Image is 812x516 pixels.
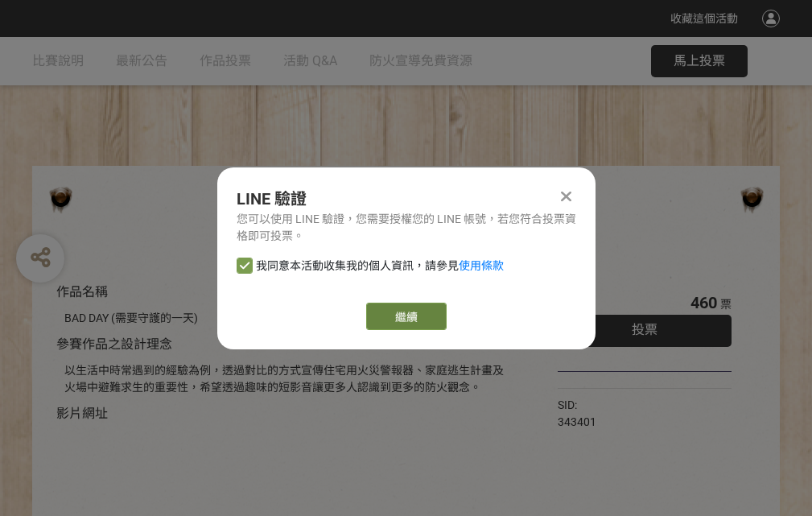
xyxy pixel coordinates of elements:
iframe: Facebook Share [600,397,681,413]
a: 最新公告 [116,37,167,85]
span: 比賽說明 [32,53,84,68]
span: 作品名稱 [56,284,108,299]
div: LINE 驗證 [237,187,576,211]
span: 活動 Q&A [283,53,337,68]
span: SID: 343401 [558,398,596,428]
a: 繼續 [366,303,447,330]
span: 我同意本活動收集我的個人資訊，請參見 [256,258,504,275]
span: 最新公告 [116,53,167,68]
div: 您可以使用 LINE 驗證，您需要授權您的 LINE 帳號，若您符合投票資格即可投票。 [237,211,576,245]
a: 防火宣導免費資源 [369,37,472,85]
a: 作品投票 [200,37,251,85]
a: 使用條款 [459,259,504,272]
button: 馬上投票 [651,45,748,77]
span: 票 [720,298,732,311]
a: 比賽說明 [32,37,84,85]
span: 影片網址 [56,406,108,421]
div: BAD DAY (需要守護的一天) [64,310,509,327]
span: 防火宣導免費資源 [369,53,472,68]
span: 馬上投票 [674,53,725,68]
div: 以生活中時常遇到的經驗為例，透過對比的方式宣傳住宅用火災警報器、家庭逃生計畫及火場中避難求生的重要性，希望透過趣味的短影音讓更多人認識到更多的防火觀念。 [64,362,509,396]
span: 460 [690,293,717,312]
a: 活動 Q&A [283,37,337,85]
span: 作品投票 [200,53,251,68]
span: 參賽作品之設計理念 [56,336,172,352]
span: 收藏這個活動 [670,12,738,25]
span: 投票 [632,322,657,337]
